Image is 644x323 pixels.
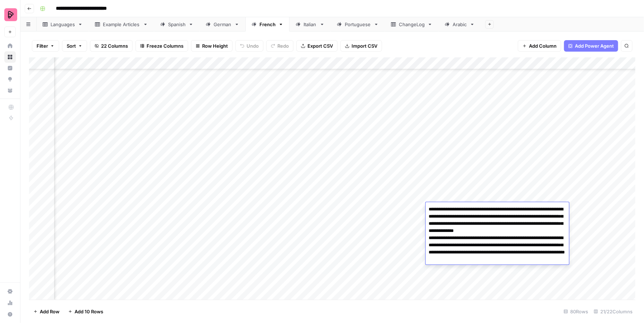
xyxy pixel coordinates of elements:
a: German [200,17,245,32]
button: Filter [32,40,59,52]
button: Freeze Columns [135,40,188,52]
div: Languages [51,21,75,28]
span: 22 Columns [101,42,128,49]
span: Export CSV [307,42,333,49]
button: Add 10 Rows [64,306,108,317]
div: German [214,21,232,28]
button: Workspace: Preply [4,6,16,24]
div: Arabic [453,21,467,28]
a: Spanish [154,17,200,32]
div: ChangeLog [399,21,425,28]
button: Row Height [191,40,233,52]
button: Export CSV [296,40,338,52]
a: ChangeLog [385,17,439,32]
a: Portuguese [331,17,385,32]
button: 22 Columns [90,40,133,52]
div: French [259,21,276,28]
span: Freeze Columns [147,42,183,49]
div: 21/22 Columns [591,306,635,317]
button: Import CSV [340,40,382,52]
button: Add Column [518,40,561,52]
a: Languages [37,17,89,32]
span: Undo [247,42,259,49]
span: Row Height [202,42,228,49]
span: Import CSV [352,42,377,49]
a: Browse [4,51,16,63]
span: Add Column [529,42,557,49]
a: Home [4,40,16,52]
a: French [245,17,290,32]
button: Redo [266,40,294,52]
div: Spanish [168,21,186,28]
div: Italian [304,21,317,28]
span: Filter [37,42,48,49]
a: Insights [4,62,16,74]
button: Sort [62,40,87,52]
div: Example Articles [103,21,140,28]
a: Your Data [4,85,16,96]
span: Redo [277,42,289,49]
button: Undo [235,40,263,52]
span: Sort [67,42,76,49]
a: Italian [290,17,331,32]
a: Opportunities [4,73,16,85]
button: Add Row [29,306,64,317]
a: Usage [4,297,16,309]
span: Add 10 Rows [75,308,103,315]
a: Arabic [439,17,481,32]
img: Preply Logo [4,8,17,21]
span: Add Row [40,308,59,315]
a: Example Articles [89,17,154,32]
button: Help + Support [4,309,16,320]
a: Settings [4,286,16,297]
span: Add Power Agent [575,42,614,49]
div: Portuguese [345,21,371,28]
button: Add Power Agent [564,40,618,52]
div: 80 Rows [561,306,591,317]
